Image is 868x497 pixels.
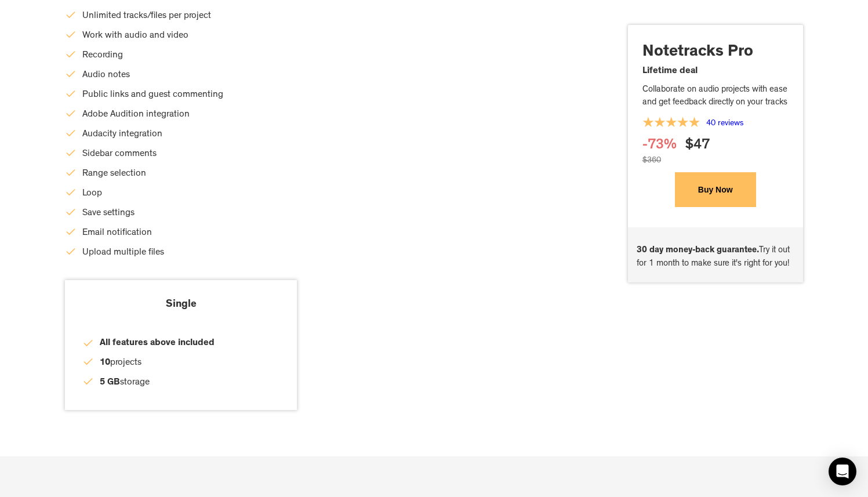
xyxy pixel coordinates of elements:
div: Upload multiple files [82,246,164,260]
a: 40 reviews [706,119,743,128]
div: Unlimited tracks/files per project [82,9,211,23]
div: Audacity integration [82,128,162,142]
strong: 10 [100,358,110,368]
div: Range selection [82,167,146,181]
div: Work with audio and video [82,29,188,43]
div: Adobe Audition integration [82,108,190,122]
div: Loop [82,187,102,201]
div: Save settings [82,206,135,220]
div: Single [82,298,279,336]
div: Open Intercom Messenger [829,458,856,485]
div: All features above included [100,336,215,350]
div: Sidebar comments [82,147,157,161]
div: Recording [82,49,123,63]
strong: 5 GB [100,378,120,387]
button: Buy Now [675,172,756,207]
strong: 30 day money-back guarantee. [637,246,759,255]
div: $47 [685,137,710,155]
div: projects [100,356,141,370]
div: Email notification [82,226,152,240]
div: storage [100,376,150,390]
p: Notetracks Pro [642,42,789,64]
div: -73% [642,137,677,155]
p: Lifetime deal [642,64,789,78]
p: Try it out for 1 month to make sure it's right for you! [637,245,794,271]
div: Audio notes [82,68,130,82]
div: Public links and guest commenting [82,88,223,102]
div: $360 [642,155,661,172]
p: Collaborate on audio projects with ease and get feedback directly on your tracks [642,84,789,110]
